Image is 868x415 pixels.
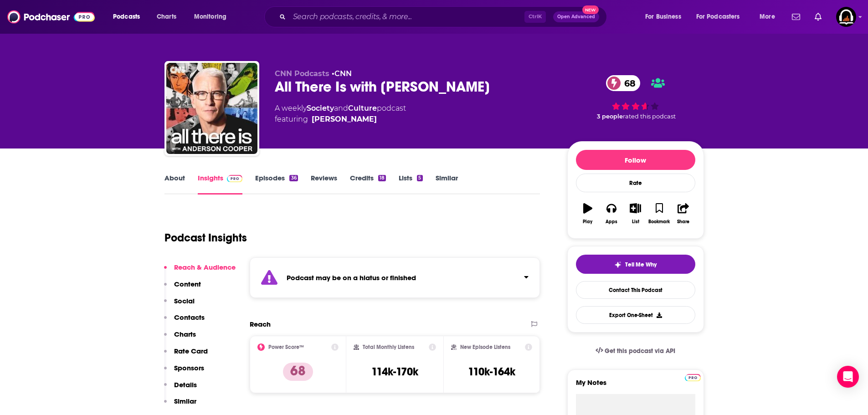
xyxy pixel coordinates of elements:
a: Credits18 [350,174,386,195]
button: Rate Card [164,347,208,364]
a: Reviews [311,174,337,195]
div: 18 [378,175,386,181]
p: Social [174,297,195,305]
div: Apps [606,219,617,225]
span: 3 people [597,113,623,120]
strong: Podcast may be on a hiatus or finished [287,273,416,282]
span: Open Advanced [557,15,595,19]
h2: Power Score™ [268,344,304,350]
a: Show notifications dropdown [788,9,804,25]
p: Content [174,280,201,288]
span: Podcasts [113,10,140,23]
a: Similar [436,174,458,195]
a: Get this podcast via API [588,340,683,362]
span: Ctrl K [524,11,546,23]
h3: 110k-164k [468,365,515,379]
h1: Podcast Insights [164,231,247,245]
button: Bookmark [647,197,671,230]
a: Contact This Podcast [576,281,695,299]
p: Sponsors [174,364,204,372]
button: Sponsors [164,364,204,380]
label: My Notes [576,378,695,394]
a: Pro website [685,373,701,381]
div: Bookmark [648,219,670,225]
div: Play [583,219,592,225]
h2: Reach [250,320,271,328]
span: For Podcasters [696,10,740,23]
div: Open Intercom Messenger [837,366,859,388]
img: User Profile [836,7,856,27]
p: Charts [174,330,196,338]
p: 68 [283,363,313,381]
span: CNN Podcasts [275,69,329,78]
span: For Business [645,10,681,23]
a: Society [307,104,334,113]
a: Lists5 [399,174,422,195]
section: Click to expand status details [250,257,540,298]
button: Content [164,280,201,297]
span: featuring [275,114,406,125]
button: Social [164,297,195,313]
img: Podchaser Pro [685,374,701,381]
span: Tell Me Why [625,261,657,268]
div: 5 [417,175,422,181]
a: InsightsPodchaser Pro [198,174,243,195]
span: 68 [615,75,640,91]
button: Share [671,197,695,230]
button: open menu [188,10,238,24]
div: 36 [289,175,298,181]
div: List [632,219,639,225]
button: Reach & Audience [164,263,236,280]
button: Apps [600,197,623,230]
img: Podchaser Pro [227,175,243,182]
a: Charts [151,10,182,24]
a: About [164,174,185,195]
button: Contacts [164,313,205,330]
div: Share [677,219,689,225]
button: Play [576,197,600,230]
p: Contacts [174,313,205,322]
button: List [623,197,647,230]
button: Export One-Sheet [576,306,695,324]
button: Follow [576,150,695,170]
button: Charts [164,330,196,347]
button: Similar [164,397,196,414]
div: A weekly podcast [275,103,406,125]
span: Get this podcast via API [605,347,675,355]
span: Logged in as kpunia [836,7,856,27]
img: tell me why sparkle [614,261,621,268]
h2: Total Monthly Listens [363,344,414,350]
button: Open AdvancedNew [553,11,599,22]
span: and [334,104,348,113]
p: Reach & Audience [174,263,236,272]
button: open menu [639,10,693,24]
span: New [582,5,599,14]
p: Details [174,380,197,389]
span: • [332,69,352,78]
a: CNN [334,69,352,78]
div: 68 3 peoplerated this podcast [567,69,704,126]
p: Similar [174,397,196,405]
button: open menu [107,10,152,24]
span: Charts [157,10,176,23]
a: 68 [606,75,640,91]
a: Anderson Cooper [312,114,377,125]
button: Details [164,380,197,397]
span: rated this podcast [623,113,676,120]
img: Podchaser - Follow, Share and Rate Podcasts [7,8,95,26]
a: Culture [348,104,377,113]
a: Show notifications dropdown [811,9,825,25]
h3: 114k-170k [371,365,418,379]
div: Rate [576,174,695,192]
div: Search podcasts, credits, & more... [273,6,616,27]
h2: New Episode Listens [460,344,510,350]
input: Search podcasts, credits, & more... [289,10,524,24]
span: More [760,10,775,23]
span: Monitoring [194,10,226,23]
img: All There Is with Anderson Cooper [166,63,257,154]
button: open menu [753,10,786,24]
button: open menu [690,10,753,24]
a: Episodes36 [255,174,298,195]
